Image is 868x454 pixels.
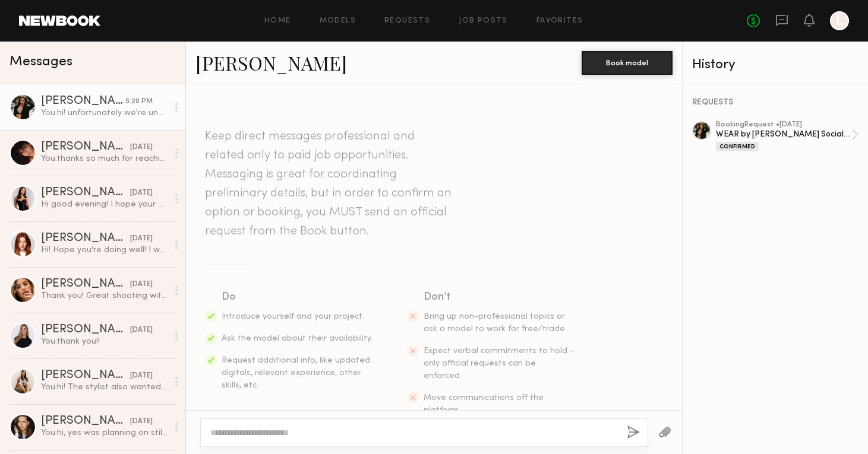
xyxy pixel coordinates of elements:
[536,17,583,25] a: Favorites
[41,415,130,427] div: [PERSON_NAME]
[222,357,370,389] span: Request additional info, like updated digitals, relevant experience, other skills, etc.
[195,50,347,75] a: [PERSON_NAME]
[41,187,130,199] div: [PERSON_NAME]
[41,153,168,164] div: You: thanks so much for reaching out! we've filled all the model slots at this time so we will re...
[424,394,544,414] span: Move communications off the platform.
[130,279,153,290] div: [DATE]
[830,11,849,30] a: L
[384,17,430,25] a: Requests
[459,17,508,25] a: Job Posts
[130,370,153,382] div: [DATE]
[130,325,153,336] div: [DATE]
[716,121,851,129] div: booking Request • [DATE]
[125,96,153,107] div: 5:20 PM
[424,289,576,306] div: Don’t
[41,96,125,107] div: [PERSON_NAME]
[41,141,130,153] div: [PERSON_NAME]
[320,17,356,25] a: Models
[582,57,673,67] a: Book model
[222,313,364,320] span: Introduce yourself and your project.
[41,290,168,301] div: Thank you! Great shooting with you guys [DATE] 💕
[424,347,574,380] span: Expect verbal commitments to hold - only official requests can be enforced.
[424,313,567,333] span: Bring up non-professional topics or ask a model to work for free/trade.
[41,324,130,336] div: [PERSON_NAME]
[41,278,130,290] div: [PERSON_NAME]
[716,142,759,151] div: Confirmed
[10,55,72,69] span: Messages
[41,233,130,245] div: [PERSON_NAME]
[41,107,168,119] div: You: hi! unfortunately we're unable to move as we already have the studio, stylist, photographer ...
[264,17,291,25] a: Home
[716,121,858,151] a: bookingRequest •[DATE]WEAR by [PERSON_NAME] Social Media ShootConfirmed
[41,199,168,210] div: Hi good evening! I hope your week is going great so far. I tried to confirm the booking but it’s ...
[130,142,153,153] div: [DATE]
[130,416,153,427] div: [DATE]
[222,335,373,342] span: Ask the model about their availability.
[41,427,168,439] div: You: hi, yes was planning on still using you. Unfortunately we cannot shift shot dates as we alre...
[205,127,454,241] header: Keep direct messages professional and related only to paid job opportunities. Messaging is great ...
[716,129,851,140] div: WEAR by [PERSON_NAME] Social Media Shoot
[130,188,153,199] div: [DATE]
[41,245,168,256] div: Hi! Hope you’re doing well! I wanted to reach out to let you guys know that I am also an influenc...
[41,336,168,347] div: You: thank you!!
[130,233,153,245] div: [DATE]
[41,370,130,382] div: [PERSON_NAME]
[692,99,858,107] div: REQUESTS
[222,289,374,306] div: Do
[692,58,858,72] div: History
[41,382,168,393] div: You: hi! The stylist also wanted me to pass along to all the models "can you ask them to please b...
[582,51,673,75] button: Book model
